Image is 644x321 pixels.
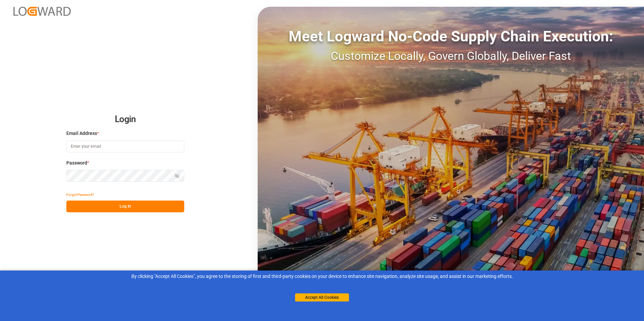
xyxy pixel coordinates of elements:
[66,141,184,152] input: Enter your email
[66,201,184,212] button: Log In
[5,273,639,280] div: By clicking "Accept All Cookies”, you agree to the storing of first and third-party cookies on yo...
[13,7,71,16] img: Logward_new_orange.png
[258,25,644,47] div: Meet Logward No-Code Supply Chain Execution:
[258,47,644,65] div: Customize Locally, Govern Globally, Deliver Fast
[66,189,94,201] button: Forgot Password?
[66,130,97,137] span: Email Address
[66,159,87,167] span: Password
[295,293,349,301] button: Accept All Cookies
[66,109,184,130] h2: Login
